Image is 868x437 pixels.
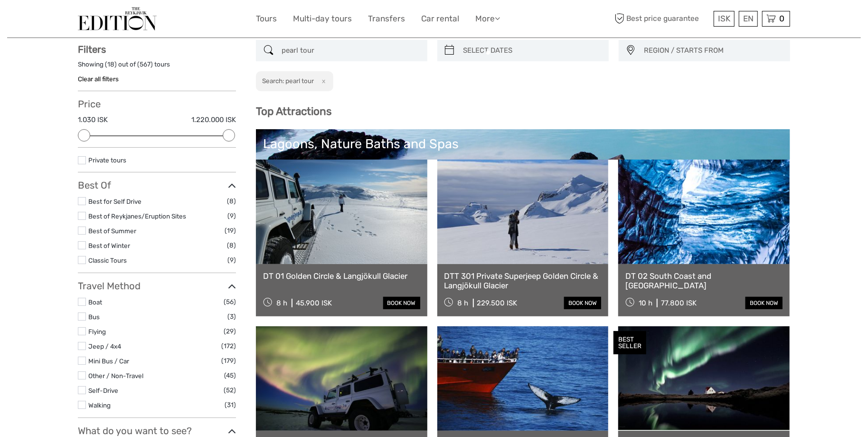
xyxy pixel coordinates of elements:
[88,212,186,220] a: Best of Reykjanes/Eruption Sites
[477,299,518,307] div: 229.500 ISK
[107,60,114,69] label: 18
[109,15,121,26] button: Open LiveChat chat widget
[78,280,236,292] h3: Travel Method
[88,298,102,306] a: Boat
[88,357,129,365] a: Mini Bus / Car
[88,342,121,350] a: Jeep / 4x4
[475,12,500,26] a: More
[564,297,601,309] a: book now
[78,60,236,75] div: Showing ( ) out of ( ) tours
[383,297,420,309] a: book now
[739,11,758,27] div: EN
[227,255,236,266] span: (9)
[224,296,236,307] span: (56)
[227,240,236,251] span: (8)
[227,311,236,322] span: (3)
[316,76,329,86] button: x
[221,341,236,351] span: (172)
[88,328,106,335] a: Flying
[718,14,730,23] span: ISK
[88,313,100,321] a: Bus
[278,42,423,59] input: SEARCH
[263,271,420,281] a: DT 01 Golden Circle & Langjökull Glacier
[78,425,236,437] h3: What do you want to see?
[224,385,236,396] span: (52)
[78,44,106,55] strong: Filters
[88,372,143,380] a: Other / Non-Travel
[88,387,118,394] a: Self-Drive
[225,399,236,410] span: (31)
[612,11,711,27] span: Best price guarantee
[263,77,314,85] h2: Search: pearl tour
[745,297,783,309] a: book now
[293,12,352,26] a: Multi-day tours
[263,136,783,203] a: Lagoons, Nature Baths and Spas
[225,225,236,236] span: (19)
[227,196,236,207] span: (8)
[88,156,126,164] a: Private tours
[13,17,107,24] p: We're away right now. Please check back later!
[140,60,151,69] label: 567
[221,355,236,366] span: (179)
[191,115,236,125] label: 1.220.000 ISK
[256,12,277,26] a: Tours
[88,256,127,264] a: Classic Tours
[227,210,236,221] span: (9)
[263,136,783,152] div: Lagoons, Nature Baths and Spas
[78,180,236,191] h3: Best Of
[661,299,697,307] div: 77.800 ISK
[640,43,785,58] button: REGION / STARTS FROM
[78,75,119,83] a: Clear all filters
[78,115,108,125] label: 1.030 ISK
[88,242,130,249] a: Best of Winter
[625,271,783,291] a: DT 02 South Coast and [GEOGRAPHIC_DATA]
[224,326,236,337] span: (29)
[458,299,469,307] span: 8 h
[78,98,236,110] h3: Price
[639,299,652,307] span: 10 h
[778,14,786,23] span: 0
[88,198,142,205] a: Best for Self Drive
[276,299,287,307] span: 8 h
[224,370,236,381] span: (45)
[296,299,332,307] div: 45.900 ISK
[256,105,331,118] b: Top Attractions
[613,331,646,355] div: BEST SELLER
[368,12,405,26] a: Transfers
[421,12,459,26] a: Car rental
[88,227,136,235] a: Best of Summer
[459,42,604,59] input: SELECT DATES
[78,7,157,30] img: The Reykjavík Edition
[88,401,111,409] a: Walking
[444,271,602,291] a: DTT 301 Private Superjeep Golden Circle & Langjökull Glacier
